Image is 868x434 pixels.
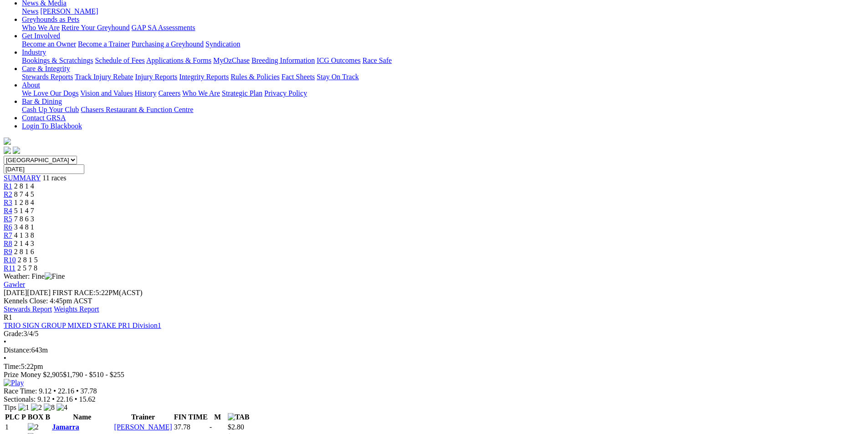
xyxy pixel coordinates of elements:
[14,231,34,239] span: 4 1 3 8
[22,40,864,48] div: Get Involved
[22,56,93,64] a: Bookings & Scratchings
[4,338,6,346] span: •
[22,106,864,114] div: Bar & Dining
[174,423,208,432] td: 37.78
[52,289,95,296] span: FIRST RACE:
[4,199,12,206] a: R3
[4,256,16,264] span: R10
[17,264,37,272] span: 2 5 7 8
[182,89,220,97] a: Who We Are
[22,89,864,97] div: About
[52,395,55,403] span: •
[22,122,82,130] a: Login To Blackbook
[4,297,864,305] div: Kennels Close: 4:45pm ACST
[81,106,193,113] a: Chasers Restaurant & Function Centre
[132,40,204,48] a: Purchasing a Greyhound
[4,403,16,411] span: Tips
[95,56,144,64] a: Schedule of Fees
[22,81,40,89] a: About
[22,73,73,81] a: Stewards Reports
[4,223,12,231] span: R6
[4,207,12,214] a: R4
[4,182,12,190] span: R1
[4,174,41,182] a: SUMMARY
[45,272,65,281] img: Fine
[4,322,161,329] a: TRIO SIGN GROUP MIXED STAKE PR1 Division1
[14,248,34,255] span: 2 8 1 6
[114,423,172,431] a: [PERSON_NAME]
[252,56,315,64] a: Breeding Information
[37,395,50,403] span: 9.12
[4,346,864,354] div: 643m
[282,73,315,81] a: Fact Sheets
[4,313,12,321] span: R1
[18,403,29,412] img: 1
[52,423,79,431] a: Jamarra
[22,56,864,65] div: Industry
[4,215,12,223] a: R5
[4,330,864,338] div: 3/4/5
[4,138,11,145] img: logo-grsa-white.png
[4,190,12,198] a: R2
[222,89,262,97] a: Strategic Plan
[4,387,37,395] span: Race Time:
[174,413,208,422] th: FIN TIME
[22,65,70,72] a: Care & Integrity
[228,423,244,431] span: $2.80
[22,7,38,15] a: News
[40,7,98,15] a: [PERSON_NAME]
[63,371,124,378] span: $1,790 - $510 - $255
[4,305,52,313] a: Stewards Report
[18,256,38,264] span: 2 8 1 5
[22,7,864,15] div: News & Media
[51,413,113,422] th: Name
[22,15,79,23] a: Greyhounds as Pets
[264,89,307,97] a: Privacy Policy
[31,403,42,412] img: 2
[4,289,51,296] span: [DATE]
[52,289,143,296] span: 5:22PM(ACST)
[14,199,34,206] span: 1 2 8 4
[14,182,34,190] span: 2 8 1 4
[4,354,6,362] span: •
[14,190,34,198] span: 8 7 4 5
[56,395,73,403] span: 22.16
[4,395,36,403] span: Sectionals:
[22,24,60,31] a: Who We Are
[79,395,95,403] span: 15.62
[76,387,79,395] span: •
[14,240,34,247] span: 2 1 4 3
[5,413,20,421] span: PLC
[4,248,12,255] a: R9
[44,403,55,412] img: 8
[22,32,60,40] a: Get Involved
[146,56,211,64] a: Applications & Forms
[210,423,212,431] text: -
[14,215,34,223] span: 7 8 6 3
[132,24,195,31] a: GAP SA Assessments
[22,89,78,97] a: We Love Our Dogs
[54,305,99,313] a: Weights Report
[317,56,360,64] a: ICG Outcomes
[78,40,130,48] a: Become a Trainer
[22,40,76,48] a: Become an Owner
[4,379,24,387] img: Play
[231,73,280,81] a: Rules & Policies
[4,346,31,354] span: Distance:
[22,114,66,122] a: Contact GRSA
[4,231,12,239] span: R7
[81,387,97,395] span: 37.78
[4,164,84,174] input: Select date
[56,403,67,412] img: 4
[179,73,229,81] a: Integrity Reports
[4,264,15,272] a: R11
[135,73,177,81] a: Injury Reports
[22,97,62,105] a: Bar & Dining
[22,24,864,32] div: Greyhounds as Pets
[362,56,391,64] a: Race Safe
